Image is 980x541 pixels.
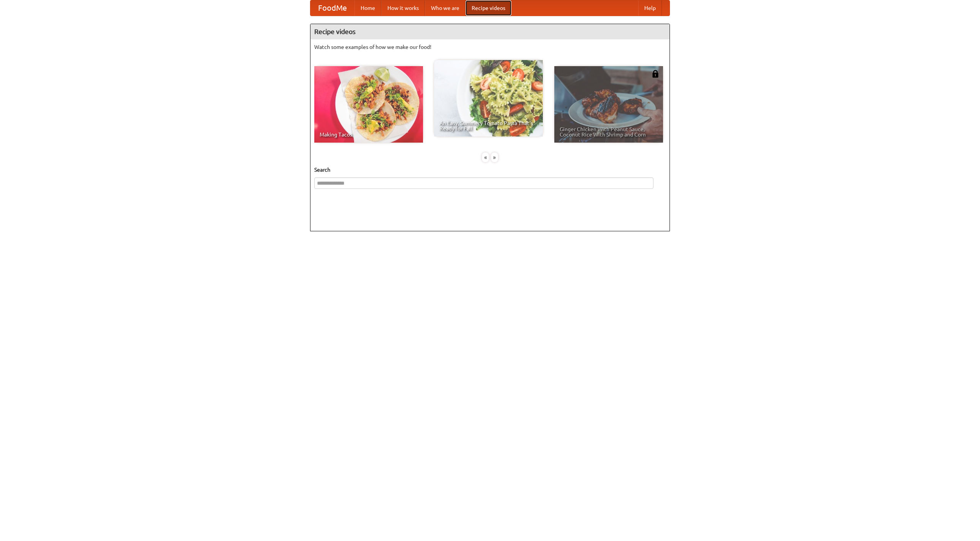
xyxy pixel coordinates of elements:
a: How it works [381,0,425,16]
h5: Search [314,166,666,174]
span: Making Tacos [320,132,418,137]
div: « [482,153,489,162]
img: 483408.png [652,70,659,78]
a: Home [354,0,381,16]
a: Making Tacos [314,66,423,143]
p: Watch some examples of how we make our food! [314,43,666,51]
a: An Easy, Summery Tomato Pasta That's Ready for Fall [434,60,543,136]
a: Help [638,0,662,16]
a: Recipe videos [465,0,511,16]
a: Who we are [425,0,465,16]
h4: Recipe videos [310,24,670,39]
div: » [491,153,498,162]
span: An Easy, Summery Tomato Pasta That's Ready for Fall [439,120,537,131]
a: FoodMe [310,0,354,16]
